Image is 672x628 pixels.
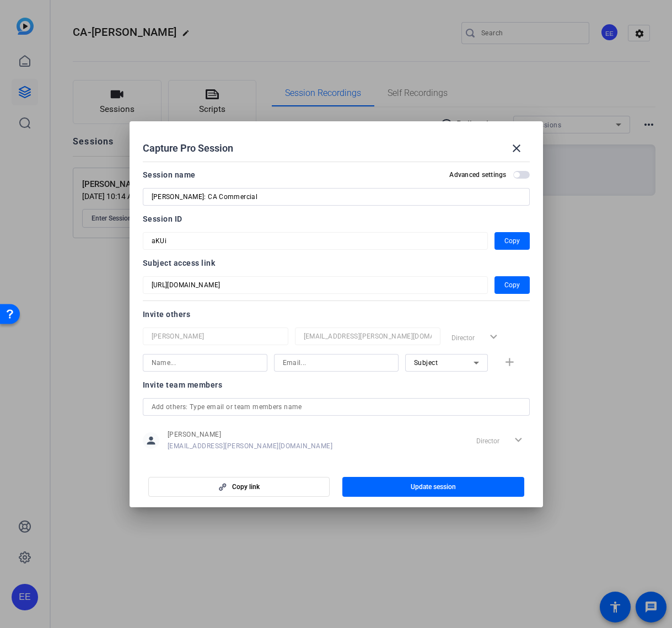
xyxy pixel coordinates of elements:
[143,212,530,226] div: Session ID
[504,278,520,292] span: Copy
[143,135,530,162] div: Capture Pro Session
[504,234,520,248] span: Copy
[152,330,279,343] input: Name...
[168,430,333,439] span: [PERSON_NAME]
[152,400,521,414] input: Add others: Type email or team members name
[143,378,530,391] div: Invite team members
[449,170,506,179] h2: Advanced settings
[152,234,479,248] input: Session OTP
[148,477,330,497] button: Copy link
[168,442,333,450] span: [EMAIL_ADDRESS][PERSON_NAME][DOMAIN_NAME]
[152,356,259,369] input: Name...
[232,482,260,491] span: Copy link
[411,482,456,491] span: Update session
[143,256,530,270] div: Subject access link
[304,330,432,343] input: Email...
[283,356,390,369] input: Email...
[152,190,521,203] input: Enter Session Name
[414,359,438,367] span: Subject
[143,432,159,449] mat-icon: person
[510,142,523,155] mat-icon: close
[152,278,479,292] input: Session OTP
[143,308,530,321] div: Invite others
[342,477,524,497] button: Update session
[494,232,530,250] button: Copy
[143,168,196,181] div: Session name
[494,276,530,294] button: Copy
